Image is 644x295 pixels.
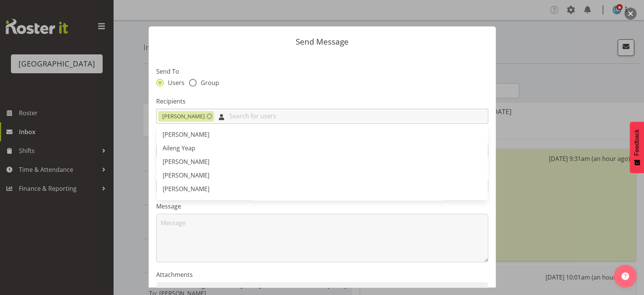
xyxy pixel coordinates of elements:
[156,131,488,141] label: Send Via
[197,79,219,86] span: Group
[156,38,488,46] p: Send Message
[163,185,209,193] span: [PERSON_NAME]
[156,97,488,106] label: Recipients
[163,130,209,139] span: [PERSON_NAME]
[157,155,488,168] a: [PERSON_NAME]
[157,182,488,196] a: [PERSON_NAME]
[214,110,487,122] input: Search for users
[157,196,488,209] a: [PERSON_NAME]
[156,202,488,211] label: Message
[163,198,209,207] span: [PERSON_NAME]
[156,270,488,279] label: Attachments
[156,67,488,76] label: Send To
[163,158,209,166] span: [PERSON_NAME]
[156,167,488,176] label: Subject
[163,144,195,152] span: Aileng Yeap
[157,141,488,155] a: Aileng Yeap
[157,128,488,141] a: [PERSON_NAME]
[164,79,184,86] span: Users
[621,272,629,280] img: help-xxl-2.png
[157,168,488,182] a: [PERSON_NAME]
[162,112,205,120] span: [PERSON_NAME]
[156,179,488,194] input: Subject
[163,171,209,179] span: [PERSON_NAME]
[630,122,644,173] button: Feedback - Show survey
[633,129,640,156] span: Feedback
